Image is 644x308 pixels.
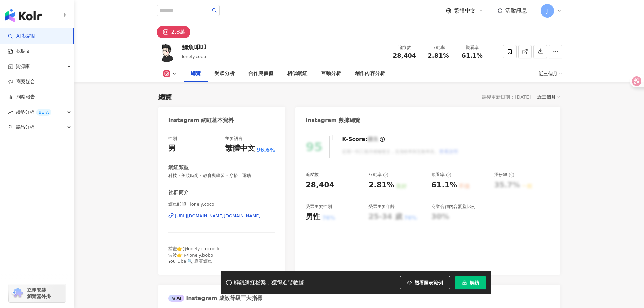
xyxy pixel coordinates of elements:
a: [URL][DOMAIN_NAME][DOMAIN_NAME] [168,213,276,219]
div: 受眾主要性別 [306,204,332,210]
div: Instagram 成效等級三大指標 [168,294,262,302]
div: 互動分析 [321,70,341,78]
div: 觀看率 [431,172,451,178]
div: 28,404 [306,180,334,190]
span: search [212,8,217,13]
span: 競品分析 [16,120,34,135]
div: 主要語言 [225,136,243,142]
div: 總覽 [158,92,172,102]
div: 性別 [168,136,177,142]
span: 28,404 [393,52,416,59]
span: 鱷魚叩叩 | lonely.coco [168,201,276,207]
a: chrome extension立即安裝 瀏覽器外掛 [9,284,66,302]
div: 鱷魚叩叩 [182,43,206,51]
div: 追蹤數 [392,44,418,51]
div: 商業合作內容覆蓋比例 [431,204,475,210]
div: 追蹤數 [306,172,319,178]
span: 繁體中文 [454,7,476,15]
button: 解鎖 [455,276,486,289]
a: 找貼文 [8,48,30,55]
span: 科技 · 美妝時尚 · 教育與學習 · 穿搭 · 運動 [168,173,276,179]
a: 商案媒合 [8,78,35,85]
span: 2.81% [428,52,449,59]
span: 資源庫 [16,59,30,74]
div: 創作內容分析 [355,70,385,78]
img: logo [5,9,42,22]
span: lock [462,280,467,285]
img: chrome extension [11,288,24,299]
span: 觀看圖表範例 [414,280,443,285]
span: J [546,7,548,15]
div: 受眾主要年齡 [368,204,395,210]
div: [URL][DOMAIN_NAME][DOMAIN_NAME] [175,213,261,219]
div: 相似網紅 [287,70,307,78]
div: 觀看率 [459,44,485,51]
span: 趨勢分析 [16,104,51,120]
div: K-Score : [342,136,385,143]
div: 解鎖網紅檔案，獲得進階數據 [234,279,304,286]
div: 互動率 [368,172,388,178]
span: 61.1% [461,52,482,59]
div: 男性 [306,212,320,222]
span: lonely.coco [182,54,206,59]
button: 觀看圖表範例 [400,276,450,289]
span: 解鎖 [470,280,479,285]
span: 96.6% [257,146,276,154]
div: BETA [36,109,51,116]
span: rise [8,110,13,115]
div: 近三個月 [537,93,560,101]
div: 2.8萬 [171,27,185,37]
span: 立即安裝 瀏覽器外掛 [27,287,51,299]
div: 合作與價值 [248,70,273,78]
span: 插畫👉@lonely.crocodile 波波👉 @lonely.bobo YouTube 🔍 寂寞鱷魚 [168,246,221,263]
a: 洞察報告 [8,94,35,100]
div: 61.1% [431,180,457,190]
div: 網紅類型 [168,164,189,171]
div: 近三個月 [539,68,562,79]
a: searchAI 找網紅 [8,33,37,40]
button: 2.8萬 [157,26,190,38]
span: 活動訊息 [505,7,527,14]
div: 漲粉率 [494,172,514,178]
div: AI [168,295,185,302]
div: 社群簡介 [168,189,189,196]
img: KOL Avatar [157,42,177,62]
div: 總覽 [191,70,201,78]
div: Instagram 網紅基本資料 [168,117,234,124]
div: 男 [168,143,176,154]
div: 最後更新日期：[DATE] [482,94,531,100]
div: 2.81% [368,180,394,190]
div: Instagram 數據總覽 [306,117,360,124]
div: 互動率 [426,44,451,51]
div: 繁體中文 [225,143,255,154]
div: 受眾分析 [214,70,235,78]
